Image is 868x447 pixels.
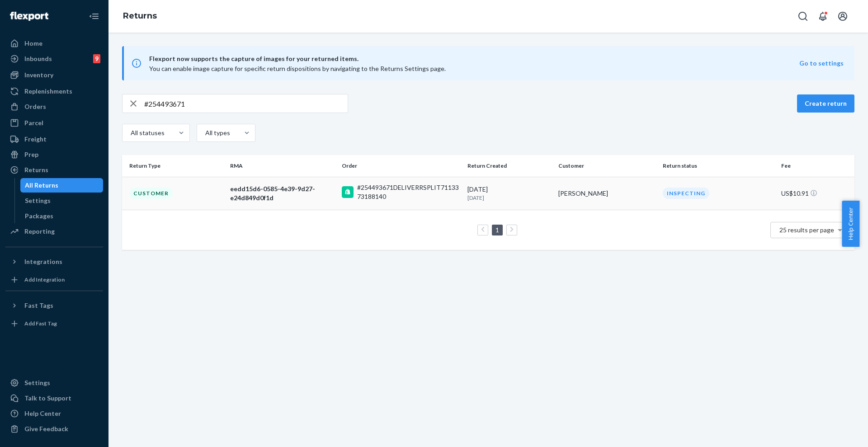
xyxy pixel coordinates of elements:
button: Fast Tags [5,298,103,313]
a: Settings [20,193,104,208]
span: 25 results per page [779,226,834,234]
div: Give Feedback [24,424,68,433]
button: Integrations [5,254,103,269]
th: Order [338,155,464,177]
div: Help Center [24,409,61,418]
td: US$10.91 [778,177,854,210]
div: Inventory [24,71,53,80]
button: Close Navigation [85,7,103,25]
th: Customer [555,155,659,177]
a: Prep [5,147,103,162]
div: Inbounds [24,54,52,63]
a: Replenishments [5,84,103,99]
a: Packages [20,209,104,223]
button: Create return [797,94,854,113]
div: eedd15d6-0585-4e39-9d27-e24d849d0f1d [230,184,335,202]
a: Freight [5,132,103,146]
a: Help Center [5,406,103,421]
div: Reporting [24,227,55,236]
div: Add Integration [24,276,65,283]
div: Orders [24,102,46,111]
th: Return status [659,155,778,177]
a: Home [5,36,103,51]
button: Open Search Box [794,7,812,25]
th: Return Type [122,155,226,177]
a: Orders [5,99,103,114]
a: Page 1 is your current page [494,226,501,234]
div: Prep [24,150,38,159]
div: Returns [24,165,48,174]
th: RMA [226,155,338,177]
img: Flexport logo [10,12,48,21]
div: Add Fast Tag [24,320,57,327]
div: Fast Tags [24,301,53,310]
a: All Returns [20,178,104,193]
button: Give Feedback [5,422,103,436]
div: [PERSON_NAME] [558,189,656,198]
div: Packages [25,212,53,221]
ol: breadcrumbs [116,3,164,29]
button: Go to settings [799,59,844,68]
a: Reporting [5,224,103,239]
div: All types [205,128,229,137]
a: Add Integration [5,273,103,287]
div: Settings [25,196,51,205]
a: Parcel [5,116,103,130]
input: Search returns by rma, id, tracking number [144,94,348,113]
div: All Returns [25,181,58,190]
span: You can enable image capture for specific return dispositions by navigating to the Returns Settin... [149,65,446,72]
th: Fee [778,155,854,177]
a: Settings [5,376,103,390]
a: Inbounds9 [5,52,103,66]
div: Integrations [24,257,62,266]
div: Freight [24,135,47,144]
div: All statuses [131,128,163,137]
th: Return Created [464,155,555,177]
span: Flexport now supports the capture of images for your returned items. [149,53,799,64]
div: Settings [24,378,50,387]
a: Talk to Support [5,391,103,405]
div: Parcel [24,118,43,127]
div: Talk to Support [24,394,71,403]
div: Customer [129,188,173,199]
button: Help Center [842,201,859,247]
a: Add Fast Tag [5,316,103,331]
p: [DATE] [467,194,551,202]
div: #254493671DELIVERRSPLIT7113373188140 [357,183,460,201]
div: Replenishments [24,87,72,96]
button: Open account menu [834,7,852,25]
div: 9 [93,54,100,63]
a: Returns [123,11,157,21]
div: Inspecting [663,188,709,199]
a: Returns [5,163,103,177]
a: Inventory [5,68,103,82]
div: [DATE] [467,185,551,202]
button: Open notifications [814,7,832,25]
div: Home [24,39,42,48]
